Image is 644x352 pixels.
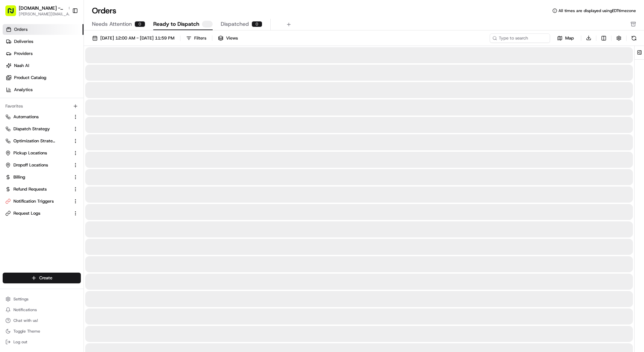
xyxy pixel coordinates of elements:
span: Product Catalog [14,75,46,81]
a: Analytics [3,84,84,95]
button: Log out [3,337,81,347]
span: Automations [13,114,39,120]
span: All times are displayed using EDT timezone [558,8,636,13]
a: Billing [5,174,70,180]
button: Pickup Locations [3,148,81,158]
button: Billing [3,172,81,183]
a: Orders [3,24,84,35]
a: Dispatch Strategy [5,126,70,132]
button: Dispatch Strategy [3,124,81,134]
a: Request Logs [5,210,70,216]
button: Request Logs [3,208,81,219]
button: Toggle Theme [3,327,81,336]
span: Pickup Locations [13,150,47,156]
div: 0 [135,21,145,27]
span: Dispatch Strategy [13,126,50,132]
button: [PERSON_NAME][EMAIL_ADDRESS][DOMAIN_NAME] [19,11,72,17]
a: Product Catalog [3,72,84,83]
button: [DATE] 12:00 AM - [DATE] 11:59 PM [89,33,177,43]
a: Notification Triggers [5,198,70,204]
span: Request Logs [13,210,40,216]
button: Settings [3,294,81,304]
button: Optimization Strategy [3,136,81,146]
span: [DATE] 12:00 AM - [DATE] 11:59 PM [100,35,174,41]
span: Analytics [14,87,33,93]
button: Chat with us! [3,316,81,325]
span: Optimization Strategy [13,138,56,144]
span: Billing [13,174,25,180]
span: Ready to Dispatch [153,20,199,28]
button: Dropoff Locations [3,160,81,170]
span: Notification Triggers [13,198,54,204]
a: Automations [5,114,70,120]
button: Notification Triggers [3,196,81,207]
span: Views [226,35,238,41]
div: Filters [194,35,206,41]
span: Needs Attention [92,20,132,28]
span: Deliveries [14,39,33,45]
span: Nash AI [14,63,29,69]
a: Pickup Locations [5,150,70,156]
span: Toggle Theme [13,329,40,334]
button: Automations [3,112,81,122]
button: Notifications [3,305,81,314]
span: Providers [14,51,33,57]
span: Dropoff Locations [13,162,48,168]
button: Refund Requests [3,184,81,195]
a: Providers [3,48,84,59]
span: Refund Requests [13,186,47,192]
span: Dispatched [221,20,249,28]
h1: Orders [92,5,116,16]
button: Filters [183,33,209,43]
a: Nash AI [3,60,84,71]
button: [DOMAIN_NAME] - [GEOGRAPHIC_DATA] [19,5,65,11]
button: Refresh [629,33,639,43]
input: Type to search [490,33,550,43]
a: Optimization Strategy [5,138,70,144]
button: Views [215,33,241,43]
button: Map [553,34,578,42]
div: 0 [252,21,262,27]
span: Orders [14,26,28,32]
div: Favorites [3,101,81,112]
button: [DOMAIN_NAME] - [GEOGRAPHIC_DATA][PERSON_NAME][EMAIL_ADDRESS][DOMAIN_NAME] [3,3,69,19]
span: Chat with us! [13,318,38,323]
span: Notifications [13,307,37,312]
a: Dropoff Locations [5,162,70,168]
a: Deliveries [3,36,84,47]
span: Map [565,35,574,41]
span: Create [39,275,52,281]
span: Settings [13,296,29,302]
a: Refund Requests [5,186,70,192]
button: Create [3,273,81,283]
span: Log out [13,339,27,345]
